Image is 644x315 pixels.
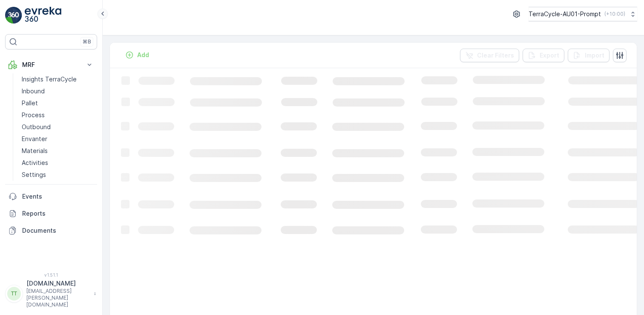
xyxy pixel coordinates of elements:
img: logo [5,7,22,24]
p: Inbound [22,87,45,95]
div: TT [7,287,21,301]
button: Export [523,49,564,62]
p: Outbound [22,123,51,131]
p: Documents [22,226,94,235]
a: Outbound [18,121,97,133]
p: Export [540,51,559,60]
a: Activities [18,157,97,169]
p: [EMAIL_ADDRESS][PERSON_NAME][DOMAIN_NAME] [26,288,89,308]
a: Pallet [18,97,97,109]
p: Add [137,51,149,59]
p: Insights TerraCycle [22,75,77,84]
button: MRF [5,56,97,73]
p: Activities [22,159,48,167]
p: Materials [22,147,48,155]
p: Import [585,51,604,60]
a: Insights TerraCycle [18,73,97,85]
a: Documents [5,222,97,239]
p: Reports [22,209,94,218]
button: TerraCycle-AU01-Prompt(+10:00) [529,7,637,21]
img: logo_light-DOdMpM7g.png [25,7,61,24]
p: TerraCycle-AU01-Prompt [529,10,601,18]
p: ( +10:00 ) [604,11,625,17]
p: ⌘B [83,38,91,45]
a: Reports [5,205,97,222]
p: Clear Filters [477,51,514,60]
button: TT[DOMAIN_NAME][EMAIL_ADDRESS][PERSON_NAME][DOMAIN_NAME] [5,279,97,308]
a: Envanter [18,133,97,145]
button: Import [568,49,609,62]
a: Events [5,188,97,205]
a: Process [18,109,97,121]
button: Clear Filters [460,49,519,62]
a: Inbound [18,85,97,97]
p: Settings [22,171,46,179]
button: Add [122,50,152,60]
span: v 1.51.1 [5,272,97,277]
p: Pallet [22,99,38,107]
p: Envanter [22,135,47,143]
a: Materials [18,145,97,157]
p: MRF [22,61,80,69]
p: [DOMAIN_NAME] [26,279,89,288]
p: Process [22,111,45,119]
p: Events [22,192,94,201]
a: Settings [18,169,97,181]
